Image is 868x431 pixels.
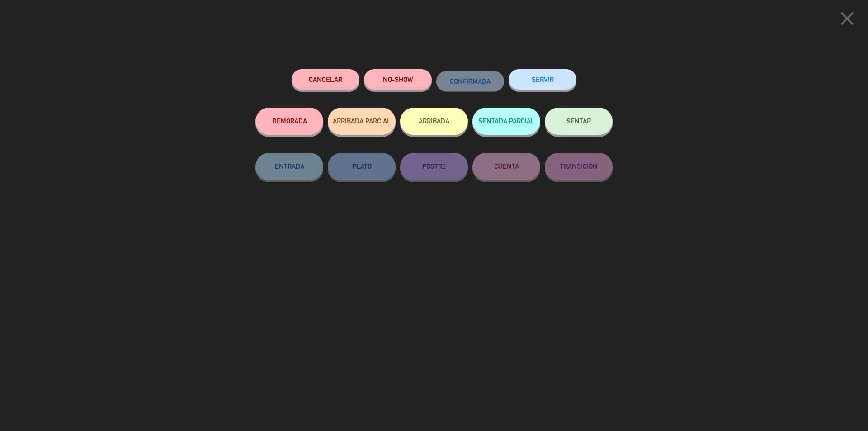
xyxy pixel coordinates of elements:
button: DEMORADA [255,108,323,135]
i: close [836,7,859,30]
button: close [833,7,861,33]
button: POSTRE [400,153,468,180]
button: ARRIBADA PARCIAL [328,108,396,135]
button: Cancelar [292,69,359,90]
button: TRANSICIÓN [545,153,613,180]
button: ENTRADA [255,153,323,180]
span: ARRIBADA PARCIAL [333,117,391,125]
button: NO-SHOW [364,69,432,90]
button: SERVIR [509,69,576,90]
button: CONFIRMADA [436,71,504,91]
button: ARRIBADA [400,108,468,135]
button: PLATO [328,153,396,180]
span: SENTAR [566,117,591,125]
button: SENTADA PARCIAL [472,108,540,135]
button: SENTAR [545,108,613,135]
button: CUENTA [472,153,540,180]
span: CONFIRMADA [450,77,491,85]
